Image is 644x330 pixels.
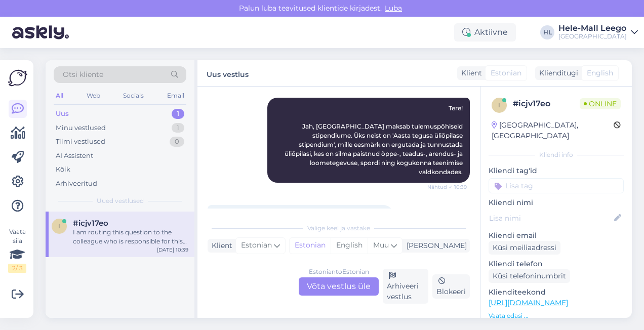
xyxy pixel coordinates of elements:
div: Estonian to Estonian [309,267,369,276]
div: 2 / 3 [8,264,26,273]
div: Web [85,89,102,102]
div: [DATE] 10:39 [157,246,188,254]
div: 1 [172,123,184,133]
div: [GEOGRAPHIC_DATA] [558,32,627,40]
span: Estonian [241,240,272,251]
input: Lisa nimi [489,213,612,224]
input: Lisa tag [489,178,624,193]
span: English [587,68,613,78]
div: Küsi telefoninumbrit [489,269,570,283]
div: Valige keel ja vastake [208,224,470,233]
div: Tiimi vestlused [56,137,105,147]
span: i [498,101,500,109]
a: Hele-Mall Leego[GEOGRAPHIC_DATA] [558,24,638,40]
span: Nähtud ✓ 10:39 [427,183,467,191]
div: All [54,89,65,102]
div: Minu vestlused [56,123,106,133]
div: Arhiveeri vestlus [383,269,428,304]
div: [GEOGRAPHIC_DATA], [GEOGRAPHIC_DATA] [492,120,614,141]
div: [PERSON_NAME] [402,240,467,251]
p: Kliendi telefon [489,259,624,269]
div: Estonian [290,238,331,253]
div: Uus [56,109,69,119]
span: Luba [382,4,405,13]
div: Hele-Mall Leego [558,24,627,32]
div: Kliendi info [489,150,624,159]
p: Vaata edasi ... [489,311,624,320]
div: Klienditugi [535,68,578,78]
div: Võta vestlus üle [299,277,379,296]
div: Klient [457,68,482,78]
p: Kliendi tag'id [489,166,624,176]
img: Askly Logo [8,68,27,88]
div: AI Assistent [56,151,93,161]
div: English [331,238,368,253]
div: Küsi meiliaadressi [489,241,560,255]
div: Email [165,89,186,102]
span: Otsi kliente [63,69,103,80]
span: i [58,222,60,230]
div: Kõik [56,164,70,175]
span: Estonian [491,68,521,78]
span: #icjv17eo [73,219,108,228]
div: I am routing this question to the colleague who is responsible for this topic. The reply might ta... [73,228,188,246]
span: Uued vestlused [97,196,144,205]
p: Klienditeekond [489,287,624,298]
span: Muu [373,240,389,250]
label: Uus vestlus [207,66,249,80]
a: [URL][DOMAIN_NAME] [489,298,568,307]
div: Aktiivne [454,23,516,42]
div: 1 [172,109,184,119]
p: Kliendi nimi [489,197,624,208]
div: HL [540,25,554,39]
p: Kliendi email [489,230,624,241]
div: Blokeeri [432,274,470,299]
div: Vaata siia [8,227,26,273]
span: Online [580,98,621,109]
div: Klient [208,240,232,251]
div: Arhiveeritud [56,179,97,189]
div: 0 [170,137,184,147]
div: # icjv17eo [513,98,580,110]
div: Socials [121,89,146,102]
